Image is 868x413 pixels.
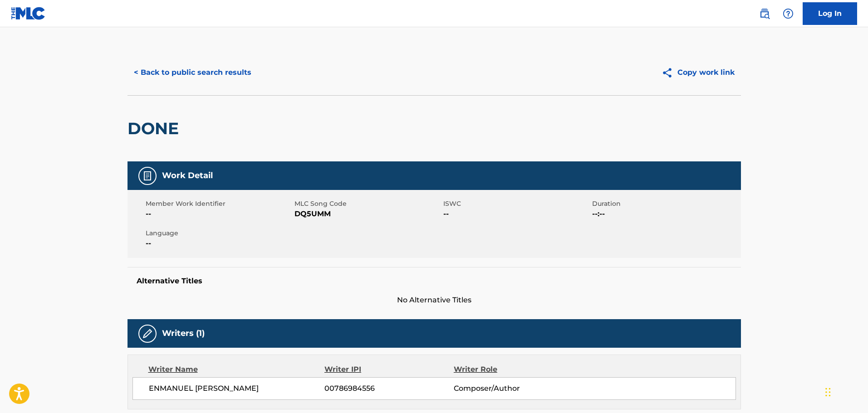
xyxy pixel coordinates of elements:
button: Copy work link [655,61,741,84]
span: ISWC [443,199,590,209]
span: Member Work Identifier [146,199,292,209]
img: Work Detail [142,170,153,181]
span: -- [146,209,292,219]
a: Log In [803,2,857,25]
div: Writer Name [148,364,325,375]
img: search [759,8,770,19]
div: Writer Role [454,364,571,375]
img: MLC Logo [11,7,46,20]
span: --:-- [592,209,739,219]
span: Language [146,228,292,238]
span: MLC Song Code [294,199,441,209]
img: Writers [142,328,153,339]
button: < Back to public search results [128,61,258,84]
h5: Writers (1) [162,328,205,339]
div: Writer IPI [324,364,454,375]
span: Composer/Author [454,383,571,394]
h5: Alternative Titles [137,277,732,286]
span: -- [146,238,292,249]
h5: Work Detail [162,170,213,181]
img: Copy work link [662,67,677,78]
span: DQ5UMM [294,209,441,219]
span: 00786984556 [324,383,453,394]
span: ENMANUEL [PERSON_NAME] [149,383,325,394]
span: -- [443,209,590,219]
iframe: Chat Widget [823,369,868,413]
h2: DONE [128,118,183,139]
a: Public Search [755,5,774,23]
div: Help [779,5,797,23]
span: Duration [592,199,739,209]
img: help [783,8,794,19]
span: No Alternative Titles [128,295,741,306]
div: Drag [825,379,831,406]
